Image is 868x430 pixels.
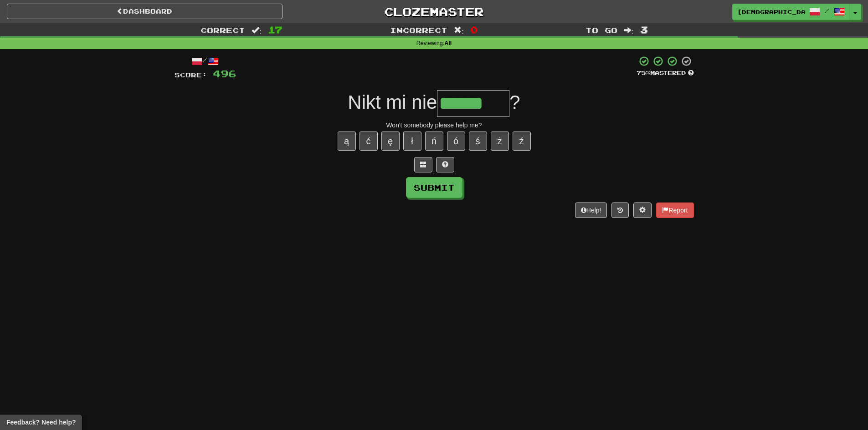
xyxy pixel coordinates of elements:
a: Clozemaster [296,4,572,20]
span: : [454,26,464,34]
span: : [252,26,262,34]
button: ę [381,132,400,151]
span: Open feedback widget [6,418,76,427]
button: ó [447,132,465,151]
button: Switch sentence to multiple choice alt+p [414,157,432,172]
a: Dashboard [7,4,282,19]
span: 496 [213,68,236,79]
button: ż [491,132,509,151]
span: Incorrect [390,25,447,35]
div: Won't somebody please help me? [175,121,694,130]
span: [DEMOGRAPHIC_DATA] [737,8,805,16]
button: ś [469,132,487,151]
span: Score: [175,71,207,79]
button: Single letter hint - you only get 1 per sentence and score half the points! alt+h [436,157,454,172]
a: [DEMOGRAPHIC_DATA] / [732,4,850,20]
span: 0 [470,24,478,35]
button: ź [513,132,531,151]
span: : [624,26,634,34]
span: Nikt mi nie [348,91,437,113]
span: 3 [640,24,648,35]
button: Help! [575,202,607,218]
span: 17 [268,24,282,35]
button: ń [425,132,443,151]
button: Submit [406,177,462,198]
div: Mastered [637,69,694,77]
button: ą [338,132,356,151]
span: Correct [200,25,245,35]
div: / [175,56,236,67]
button: ć [360,132,378,151]
button: Report [656,202,693,218]
strong: All [444,40,452,46]
button: Round history (alt+y) [611,202,629,218]
button: ł [403,132,421,151]
span: 75 % [637,69,650,76]
span: To go [586,25,617,35]
span: / [825,7,829,14]
span: ? [509,91,520,113]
